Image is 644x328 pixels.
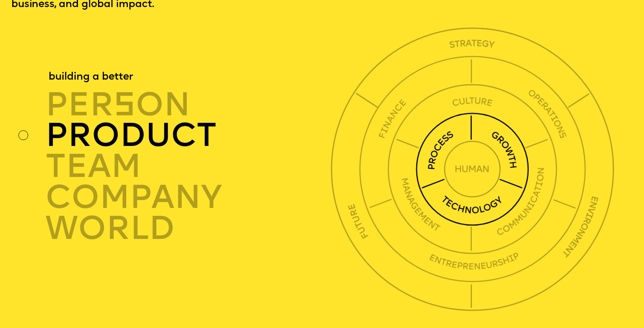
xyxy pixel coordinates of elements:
span: s [114,91,136,124]
div: world [45,213,336,244]
div: TEAM [45,151,336,182]
div: per on [45,89,336,120]
div: product [45,120,336,151]
div: company [45,182,336,213]
div: building a better [49,70,133,84]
